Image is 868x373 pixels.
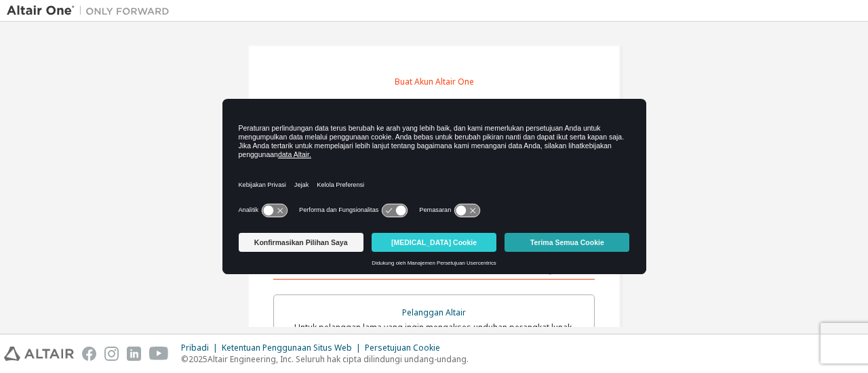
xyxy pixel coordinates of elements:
font: Ketentuan Penggunaan Situs Web [222,342,352,353]
img: instagram.svg [104,347,119,361]
font: Persetujuan Cookie [365,342,440,353]
img: Altair Satu [7,4,176,18]
font: Untuk pelanggan lama yang ingin mengakses unduhan perangkat lunak, sumber daya HPC, komunitas, pe... [294,322,574,344]
img: youtube.svg [149,347,169,361]
font: Untuk Uji Coba Gratis, Lisensi, Unduhan, Pembelajaran & [324,97,544,109]
font: © [181,353,189,365]
img: altair_logo.svg [4,347,74,361]
font: 2025 [189,353,208,365]
img: facebook.svg [82,347,96,361]
font: Pribadi [181,342,209,353]
img: linkedin.svg [127,347,141,361]
font: Altair Engineering, Inc. Seluruh hak cipta dilindungi undang-undang. [208,353,469,365]
font: Pelanggan Altair [402,307,466,318]
font: Buat Akun Altair One [395,76,474,87]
